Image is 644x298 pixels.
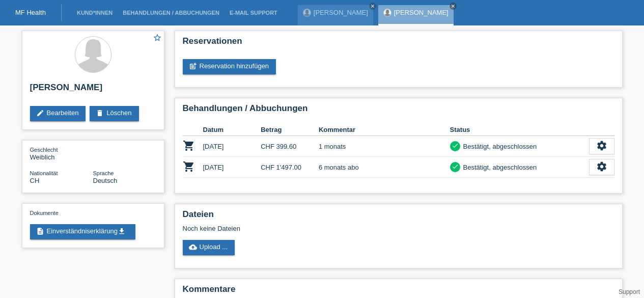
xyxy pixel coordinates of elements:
[183,140,195,152] i: POSP00026019
[189,62,197,70] i: post_add
[183,59,276,74] a: post_addReservation hinzufügen
[72,10,118,16] a: Kund*innen
[30,146,93,161] div: Weiblich
[460,141,537,152] div: Bestätigt, abgeschlossen
[450,3,457,10] a: close
[153,33,162,42] i: star_border
[183,160,195,173] i: POSP00027585
[452,163,459,170] i: check
[596,140,607,151] i: settings
[30,224,135,239] a: descriptionEinverständniserklärungget_app
[15,9,46,16] a: MF Health
[450,124,589,136] th: Status
[203,136,261,157] td: [DATE]
[460,162,537,173] div: Bestätigt, abgeschlossen
[319,124,450,136] th: Kommentar
[203,124,261,136] th: Datum
[36,109,44,117] i: edit
[96,109,104,117] i: delete
[30,170,58,176] span: Nationalität
[451,4,456,9] i: close
[183,36,614,51] h2: Reservationen
[93,170,114,176] span: Sprache
[183,240,235,255] a: cloud_uploadUpload ...
[153,33,162,44] a: star_border
[30,106,86,121] a: editBearbeiten
[261,157,319,178] td: CHF 1'497.00
[394,9,449,16] a: [PERSON_NAME]
[203,157,261,178] td: [DATE]
[118,227,126,235] i: get_app
[30,83,156,98] h2: [PERSON_NAME]
[183,209,614,225] h2: Dateien
[183,103,614,119] h2: Behandlungen / Abbuchungen
[93,177,118,184] span: Deutsch
[314,9,368,16] a: [PERSON_NAME]
[319,157,450,178] td: 6 monats abo
[319,136,450,157] td: 1 monats
[183,225,494,232] div: Noch keine Dateien
[370,4,375,9] i: close
[619,288,640,295] a: Support
[30,210,59,216] span: Dokumente
[189,243,197,251] i: cloud_upload
[369,3,376,10] a: close
[596,161,607,172] i: settings
[225,10,283,16] a: E-Mail Support
[90,106,138,121] a: deleteLöschen
[261,136,319,157] td: CHF 399.60
[36,227,44,235] i: description
[452,142,459,149] i: check
[118,10,225,16] a: Behandlungen / Abbuchungen
[30,147,58,153] span: Geschlecht
[261,124,319,136] th: Betrag
[30,177,40,184] span: Schweiz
